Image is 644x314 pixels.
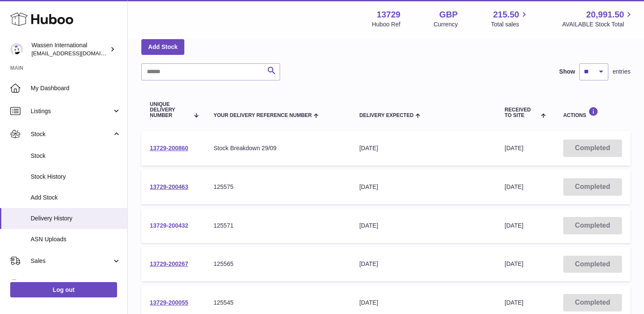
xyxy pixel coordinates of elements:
[504,183,523,190] span: [DATE]
[359,144,487,152] div: [DATE]
[31,257,112,265] span: Sales
[559,68,575,76] label: Show
[359,183,487,191] div: [DATE]
[150,299,188,306] a: 13729-200055
[31,194,121,202] span: Add Stock
[31,173,121,181] span: Stock History
[377,9,401,20] strong: 13729
[504,107,538,118] span: Received to Site
[214,183,342,191] div: 125575
[31,235,121,243] span: ASN Uploads
[214,113,312,118] span: Your Delivery Reference Number
[491,9,529,29] a: 215.50 Total sales
[31,130,112,138] span: Stock
[150,102,189,119] span: Unique Delivery Number
[10,43,23,56] img: internationalsupplychain@wassen.com
[562,20,634,29] span: AVAILABLE Stock Total
[214,222,342,230] div: 125571
[359,222,487,230] div: [DATE]
[214,144,342,152] div: Stock Breakdown 29/09
[359,260,487,268] div: [DATE]
[586,9,624,20] span: 20,991.50
[504,299,523,306] span: [DATE]
[31,50,125,57] span: [EMAIL_ADDRESS][DOMAIN_NAME]
[613,68,630,76] span: entries
[31,107,112,115] span: Listings
[10,282,117,297] a: Log out
[214,260,342,268] div: 125565
[150,260,188,267] a: 13729-200267
[359,299,487,307] div: [DATE]
[31,84,121,92] span: My Dashboard
[493,9,519,20] span: 215.50
[359,113,413,118] span: Delivery Expected
[150,183,188,190] a: 13729-200463
[150,145,188,151] a: 13729-200860
[504,260,523,267] span: [DATE]
[141,39,184,54] a: Add Stock
[563,107,622,118] div: Actions
[372,20,401,29] div: Huboo Ref
[214,299,342,307] div: 125545
[439,9,458,20] strong: GBP
[31,214,121,223] span: Delivery History
[31,41,108,57] div: Wassen International
[491,20,529,29] span: Total sales
[562,9,634,29] a: 20,991.50 AVAILABLE Stock Total
[504,145,523,151] span: [DATE]
[150,222,188,229] a: 13729-200432
[31,152,121,160] span: Stock
[434,20,458,29] div: Currency
[504,222,523,229] span: [DATE]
